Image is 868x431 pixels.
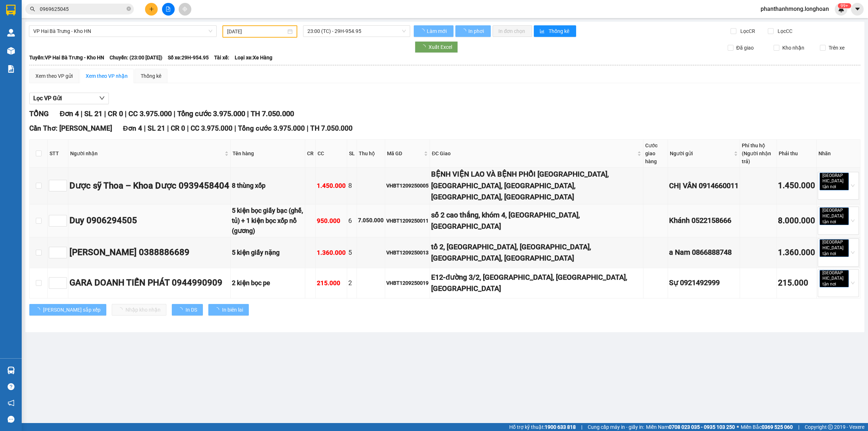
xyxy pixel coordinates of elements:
span: CC 3.975.000 [191,124,233,132]
div: BỆNH VIỆN LAO VÀ BỆNH PHỔI [GEOGRAPHIC_DATA], [GEOGRAPHIC_DATA], [GEOGRAPHIC_DATA], [GEOGRAPHIC_D... [431,169,642,203]
span: aim [182,7,187,12]
th: CR [305,140,316,168]
span: [GEOGRAPHIC_DATA] tận nơi [820,239,849,257]
span: close [837,282,841,286]
button: bar-chartThống kê [534,25,576,37]
button: Làm mới [414,25,454,37]
div: tổ 2, [GEOGRAPHIC_DATA], [GEOGRAPHIC_DATA], [GEOGRAPHIC_DATA], [GEOGRAPHIC_DATA] [431,241,642,264]
th: STT [48,140,68,168]
div: Dược sỹ Thoa – Khoa Dược 0939458404 [69,179,229,193]
span: question-circle [8,383,14,390]
button: aim [179,3,191,16]
div: E12-đường 3/2, [GEOGRAPHIC_DATA], [GEOGRAPHIC_DATA], [GEOGRAPHIC_DATA] [431,272,642,295]
span: Chuyến: (23:00 [DATE]) [110,54,162,62]
div: VHBT1209250005 [386,182,429,190]
span: ĐC Giao [432,149,636,157]
span: Số xe: 29H-954.95 [168,54,209,62]
span: | [307,124,309,132]
div: Xem theo VP nhận [86,72,128,80]
span: Thống kê [549,27,570,35]
span: | [798,423,799,431]
span: Người gửi [670,149,732,157]
img: solution-icon [7,65,15,73]
td: VHBT1209250005 [385,168,430,204]
span: loading [421,45,429,50]
span: Đơn 4 [60,109,79,118]
div: 8.000.000 [778,215,815,227]
button: caret-down [851,3,864,16]
th: Phí thu hộ (Người nhận trả) [740,140,777,168]
div: số 2 cao thắng, khóm 4, [GEOGRAPHIC_DATA], [GEOGRAPHIC_DATA] [431,210,642,232]
span: Làm mới [427,27,448,35]
div: 215.000 [317,278,346,288]
strong: CSKH: [20,25,38,31]
span: Mã đơn: CTNK1209250005 [3,44,111,54]
span: | [125,109,127,118]
span: close [837,185,841,189]
span: Lọc CR [737,27,756,35]
span: file-add [166,7,171,12]
div: Thống kê [141,72,161,80]
span: | [581,423,582,431]
td: VHBT1209250013 [385,237,430,268]
span: [PHONE_NUMBER] [3,25,55,37]
span: Lọc CC [775,27,793,35]
button: In đơn chọn [493,25,532,37]
div: 8 [348,181,356,191]
span: Đơn 4 [123,124,142,132]
span: Người nhận [70,149,223,157]
span: close [837,220,841,224]
button: In phơi [455,25,491,37]
span: | [234,124,236,132]
div: VHBT1209250019 [386,279,429,287]
span: close-circle [127,7,131,11]
span: close [837,252,841,255]
span: In phơi [468,27,485,35]
span: Miền Nam [646,423,735,431]
span: SL 21 [148,124,165,132]
span: SL 21 [84,109,102,118]
span: loading [461,29,467,34]
th: Thu hộ [357,140,385,168]
span: CC 3.975.000 [128,109,172,118]
div: Duy 0906294505 [69,214,229,228]
div: Nhãn [818,149,858,157]
span: [GEOGRAPHIC_DATA] tận nơi [820,207,849,225]
span: | [144,124,146,132]
div: 5 kiện bọc giấy bạc (ghế, tủ) + 1 kiện bọc xốp nổ (gương) [232,206,304,236]
div: 7.050.000 [358,216,384,225]
span: | [81,109,82,118]
span: | [187,124,189,132]
div: 1.360.000 [317,248,346,258]
div: Khánh 0522158666 [669,215,739,226]
div: 5 kiện giấy nặng [232,248,304,258]
span: message [8,416,14,423]
span: Kho nhận [779,44,807,52]
div: VHBT1209250013 [386,249,429,257]
div: 215.000 [778,277,815,290]
span: In DS [186,306,197,314]
span: TỔNG [29,109,49,118]
span: Miền Bắc [741,423,793,431]
span: loading [35,307,43,312]
span: close-circle [127,6,131,13]
img: warehouse-icon [7,367,15,374]
span: copyright [828,424,833,430]
span: [GEOGRAPHIC_DATA] tận nơi [820,173,849,190]
div: CHỊ VÂN 0914660011 [669,180,739,191]
span: Lọc VP Gửi [33,94,62,103]
span: Đã giao [733,44,757,52]
span: Tổng cước 3.975.000 [177,109,245,118]
input: 11/09/2025 [227,28,286,35]
strong: 1900 633 818 [545,424,576,430]
th: SL [347,140,357,168]
img: logo-vxr [6,5,16,16]
div: 2 [348,278,356,288]
span: CR 0 [108,109,123,118]
span: Mã GD [387,149,422,157]
div: Sự 0921492999 [669,277,739,288]
button: Xuất Excel [415,41,458,53]
span: | [167,124,169,132]
span: | [247,109,249,118]
span: plus [149,7,154,12]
